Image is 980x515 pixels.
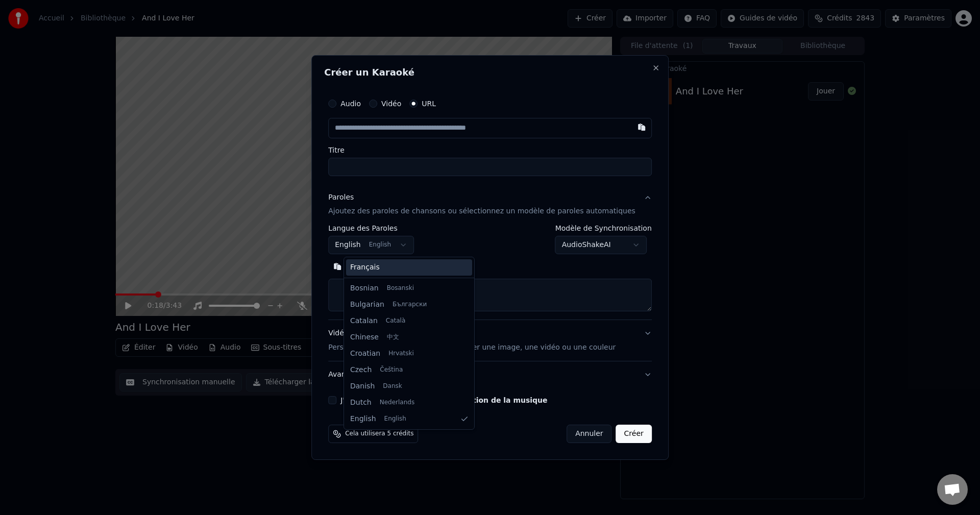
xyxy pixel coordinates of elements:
span: Bulgarian [350,300,384,310]
span: Catalan [350,316,378,326]
span: Català [386,317,405,325]
span: Hrvatski [388,350,414,358]
span: English [350,414,376,424]
span: Nederlands [380,399,414,407]
span: Croatian [350,349,380,359]
span: Български [393,301,427,309]
span: English [384,415,406,423]
span: Čeština [380,366,403,374]
span: Czech [350,365,372,375]
span: Chinese [350,332,379,342]
span: Bosnian [350,283,379,293]
span: Dutch [350,398,372,408]
span: Français [350,262,380,273]
span: Danish [350,381,375,391]
span: Bosanski [387,284,414,292]
span: Dansk [383,382,402,390]
span: 中文 [387,333,399,341]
